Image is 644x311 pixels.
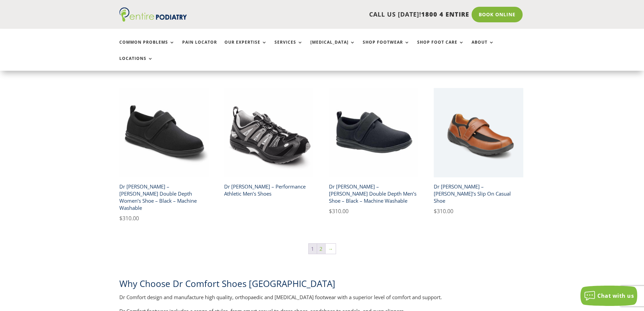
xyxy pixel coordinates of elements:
[326,244,336,254] a: →
[329,180,419,207] h2: Dr [PERSON_NAME] – [PERSON_NAME] Double Depth Men’s Shoe – Black – Machine Washable
[224,40,267,54] a: Our Expertise
[329,88,419,178] img: Dr Comfort Carter Men's double depth shoe black
[224,180,314,200] h2: Dr [PERSON_NAME] – Performance Athletic Men’s Shoes
[224,88,314,200] a: Dr Comfort Performance Athletic Mens Shoe Black and GreyDr [PERSON_NAME] – Performance Athletic M...
[224,88,314,178] img: Dr Comfort Performance Athletic Mens Shoe Black and Grey
[119,7,187,22] img: logo (1)
[329,88,419,216] a: Dr Comfort Carter Men's double depth shoe blackDr [PERSON_NAME] – [PERSON_NAME] Double Depth Men’...
[329,207,332,215] span: $
[434,88,523,216] a: Dr Comfort Douglas Mens Slip On Casual Shoe - Chestnut Colour - Angle ViewDr [PERSON_NAME] – [PER...
[417,40,464,54] a: Shop Foot Care
[434,65,437,72] span: $
[421,10,469,18] span: 1800 4 ENTIRE
[119,215,122,222] span: $
[317,244,325,254] a: Page 2
[329,65,349,72] bdi: 140.00
[119,56,153,71] a: Locations
[213,10,469,19] p: CALL US [DATE]!
[119,243,525,257] nav: Product Pagination
[119,16,187,23] a: Entire Podiatry
[434,65,453,72] bdi: 310.00
[434,207,437,215] span: $
[119,180,209,214] h2: Dr [PERSON_NAME] – [PERSON_NAME] Double Depth Women’s Shoe – Black – Machine Washable
[329,65,332,72] span: $
[119,293,525,307] p: Dr Comfort design and manufacture high quality, orthopaedic and [MEDICAL_DATA] footwear with a su...
[310,40,355,54] a: [MEDICAL_DATA]
[580,286,637,306] button: Chat with us
[119,88,209,178] img: Dr Comfort Marla Women's Shoe Black
[472,7,523,22] a: Book Online
[434,88,523,178] img: Dr Comfort Douglas Mens Slip On Casual Shoe - Chestnut Colour - Angle View
[309,244,317,254] span: Page 1
[182,40,217,54] a: Pain Locator
[275,40,303,54] a: Services
[597,292,634,299] span: Chat with us
[434,207,453,215] bdi: 310.00
[119,65,122,72] span: $
[472,40,494,54] a: About
[363,40,410,54] a: Shop Footwear
[329,207,349,215] bdi: 310.00
[119,277,525,293] h2: Why Choose Dr Comfort Shoes [GEOGRAPHIC_DATA]
[119,215,139,222] bdi: 310.00
[434,180,523,207] h2: Dr [PERSON_NAME] – [PERSON_NAME]’s Slip On Casual Shoe
[119,65,139,72] bdi: 310.00
[119,40,175,54] a: Common Problems
[224,65,244,72] bdi: 140.00
[224,65,227,72] span: $
[119,88,209,223] a: Dr Comfort Marla Women's Shoe BlackDr [PERSON_NAME] – [PERSON_NAME] Double Depth Women’s Shoe – B...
